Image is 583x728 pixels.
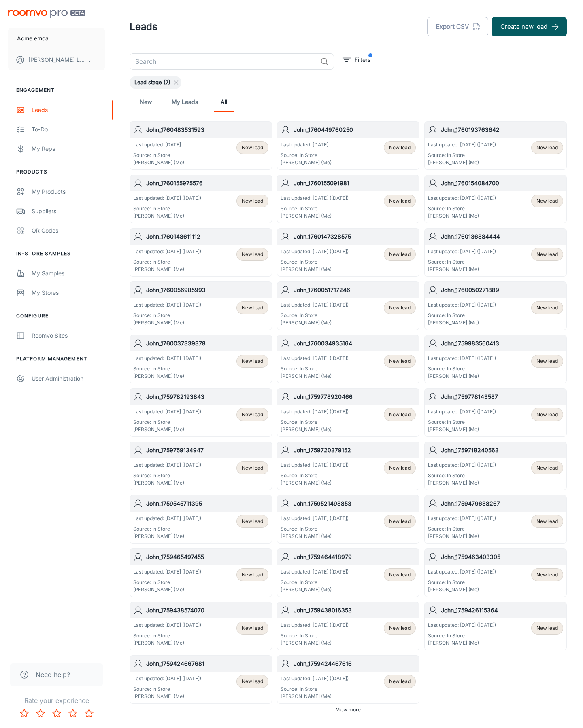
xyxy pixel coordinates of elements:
a: John_1759759134947Last updated: [DATE] ([DATE])Source: In Store[PERSON_NAME] (Me)New lead [130,442,272,490]
button: Rate 3 star [49,705,65,722]
p: [PERSON_NAME] (Me) [428,586,496,593]
h6: John_1760193763642 [441,125,563,134]
p: Source: In Store [133,579,201,586]
span: New lead [536,518,558,525]
h6: John_1760154084700 [441,179,563,188]
button: [PERSON_NAME] Leaptools [8,49,105,70]
p: [PERSON_NAME] (Me) [428,159,496,166]
h6: John_1760034935164 [294,339,416,348]
span: New lead [242,251,263,258]
button: Rate 2 star [32,705,49,722]
span: New lead [389,678,411,685]
p: [PERSON_NAME] (Me) [133,372,201,380]
a: John_1760449760250Last updated: [DATE]Source: In Store[PERSON_NAME] (Me)New lead [277,121,419,170]
p: [PERSON_NAME] (Me) [428,426,496,433]
p: Source: In Store [428,525,496,533]
h6: John_1760136884444 [441,232,563,241]
p: Last updated: [DATE] ([DATE]) [133,248,201,255]
p: Last updated: [DATE] ([DATE]) [428,622,496,629]
p: Last updated: [DATE] ([DATE]) [133,301,201,309]
span: New lead [536,464,558,472]
p: [PERSON_NAME] (Me) [428,212,496,220]
a: John_1759720379152Last updated: [DATE] ([DATE])Source: In Store[PERSON_NAME] (Me)New lead [277,442,419,490]
p: Last updated: [DATE] ([DATE]) [281,301,349,309]
p: Last updated: [DATE] ([DATE]) [428,355,496,362]
h6: John_1759545711395 [146,499,268,508]
a: New [136,92,155,112]
p: Source: In Store [133,632,201,639]
h6: John_1759782193843 [146,392,268,401]
p: Last updated: [DATE] ([DATE]) [133,622,201,629]
p: Source: In Store [133,686,201,693]
p: Source: In Store [281,579,349,586]
p: [PERSON_NAME] (Me) [281,319,349,326]
p: Last updated: [DATE] ([DATE]) [281,408,349,415]
span: New lead [389,197,411,205]
p: Last updated: [DATE] ([DATE]) [428,248,496,255]
button: filter [340,53,372,66]
p: Last updated: [DATE] ([DATE]) [133,675,201,682]
p: [PERSON_NAME] (Me) [281,639,349,647]
a: John_1759426115364Last updated: [DATE] ([DATE])Source: In Store[PERSON_NAME] (Me)New lead [424,602,567,650]
p: [PERSON_NAME] (Me) [133,319,201,326]
button: Create new lead [492,17,567,36]
div: QR Codes [32,226,105,235]
h6: John_1759479638267 [441,499,563,508]
p: Last updated: [DATE] ([DATE]) [133,568,201,576]
p: Last updated: [DATE] ([DATE]) [281,675,349,682]
h6: John_1760155091981 [294,179,416,188]
a: John_1760050271889Last updated: [DATE] ([DATE])Source: In Store[PERSON_NAME] (Me)New lead [424,281,567,330]
p: Last updated: [DATE] ([DATE]) [428,568,496,576]
h6: John_1759465497455 [146,552,268,561]
h6: John_1760056985993 [146,286,268,294]
a: John_1760155975576Last updated: [DATE] ([DATE])Source: In Store[PERSON_NAME] (Me)New lead [130,175,272,223]
p: Last updated: [DATE] ([DATE]) [133,355,201,362]
span: New lead [536,144,558,151]
p: Last updated: [DATE] ([DATE]) [133,461,201,469]
div: Roomvo Sites [32,331,105,340]
p: Source: In Store [428,472,496,479]
p: [PERSON_NAME] (Me) [281,212,349,220]
p: Source: In Store [133,419,201,426]
p: Rate your experience [6,696,106,705]
span: New lead [242,197,263,205]
h6: John_1759983560413 [441,339,563,348]
span: New lead [389,624,411,632]
a: John_1759983560413Last updated: [DATE] ([DATE])Source: In Store[PERSON_NAME] (Me)New lead [424,335,567,383]
h6: John_1760051717246 [294,286,416,294]
a: John_1759424667681Last updated: [DATE] ([DATE])Source: In Store[PERSON_NAME] (Me)New lead [130,655,272,704]
span: New lead [242,304,263,311]
span: New lead [536,304,558,311]
p: [PERSON_NAME] (Me) [428,639,496,647]
h6: John_1759759134947 [146,446,268,455]
p: [PERSON_NAME] (Me) [281,693,349,700]
h6: John_1759720379152 [294,446,416,455]
p: [PERSON_NAME] Leaptools [28,55,85,64]
button: Export CSV [427,17,488,36]
p: Source: In Store [428,258,496,266]
div: My Products [32,187,105,196]
p: [PERSON_NAME] (Me) [281,159,332,166]
p: [PERSON_NAME] (Me) [428,479,496,487]
h6: John_1760155975576 [146,179,268,188]
span: New lead [242,624,263,632]
p: Source: In Store [428,152,496,159]
span: New lead [536,571,558,578]
p: Last updated: [DATE] ([DATE]) [428,408,496,415]
p: Last updated: [DATE] ([DATE]) [133,195,201,202]
span: New lead [242,144,263,151]
button: Acme emca [8,28,105,49]
div: My Reps [32,144,105,153]
p: Last updated: [DATE] [281,141,332,148]
p: Source: In Store [133,258,201,266]
button: Rate 5 star [81,705,97,722]
a: John_1760147328575Last updated: [DATE] ([DATE])Source: In Store[PERSON_NAME] (Me)New lead [277,228,419,277]
span: New lead [389,144,411,151]
p: Last updated: [DATE] ([DATE]) [428,461,496,469]
button: View more [333,704,364,716]
p: Source: In Store [281,419,349,426]
h6: John_1760148611112 [146,232,268,241]
p: Last updated: [DATE] ([DATE]) [428,515,496,522]
h6: John_1760037339378 [146,339,268,348]
a: John_1759782193843Last updated: [DATE] ([DATE])Source: In Store[PERSON_NAME] (Me)New lead [130,388,272,437]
